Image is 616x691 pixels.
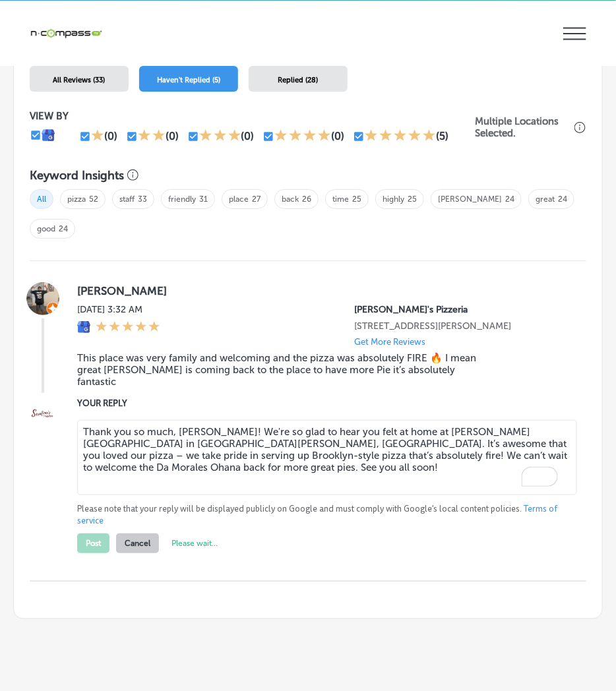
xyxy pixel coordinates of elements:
[119,195,135,204] a: staff
[274,129,331,144] div: 4 Stars
[67,195,86,204] a: pizza
[438,195,502,204] a: [PERSON_NAME]
[558,195,567,204] a: 24
[96,320,160,335] div: 5 Stars
[331,130,344,142] div: (0)
[30,168,124,183] h3: Keyword Insights
[352,195,361,204] a: 25
[229,195,249,204] a: place
[37,224,55,233] a: good
[354,304,565,315] p: Serafina's Pizzeria
[89,195,98,204] a: 52
[354,337,425,347] p: Get More Reviews
[475,115,571,139] p: Multiple Locations Selected.
[59,224,68,233] a: 24
[278,76,319,84] span: Replied (28)
[77,503,565,527] p: Please note that your reply will be displayed publicly on Google and must comply with Google's lo...
[77,503,557,527] a: Terms of service
[77,304,160,315] label: [DATE] 3:32 AM
[199,129,241,144] div: 3 Stars
[30,110,475,122] p: VIEW BY
[77,420,577,495] textarea: To enrich screen reader interactions, please activate Accessibility in Grammarly extension settings
[77,398,565,408] label: YOUR REPLY
[302,195,311,204] a: 26
[241,130,255,142] div: (0)
[157,76,220,84] span: Haven't Replied (5)
[138,195,147,204] a: 33
[77,352,477,388] blockquote: This place was very family and welcoming and the pizza was absolutely FIRE 🔥 I mean great [PERSON...
[282,195,299,204] a: back
[53,76,106,84] span: All Reviews (33)
[30,189,53,209] span: All
[252,195,261,204] a: 27
[104,130,117,142] div: (0)
[536,195,555,204] a: great
[505,195,514,204] a: 24
[91,129,104,144] div: 1 Star
[77,284,565,297] label: [PERSON_NAME]
[138,129,166,144] div: 2 Stars
[116,533,159,553] button: Cancel
[77,533,109,553] button: Post
[26,396,59,429] img: Image
[408,195,417,204] a: 25
[171,539,218,548] label: Please wait...
[332,195,349,204] a: time
[166,130,179,142] div: (0)
[168,195,196,204] a: friendly
[365,129,436,144] div: 5 Stars
[199,195,208,204] a: 31
[354,320,565,332] p: 4125 Race Track Road
[30,27,102,40] img: 660ab0bf-5cc7-4cb8-ba1c-48b5ae0f18e60NCTV_CLogo_TV_Black_-500x88.png
[436,130,448,142] div: (5)
[383,195,404,204] a: highly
